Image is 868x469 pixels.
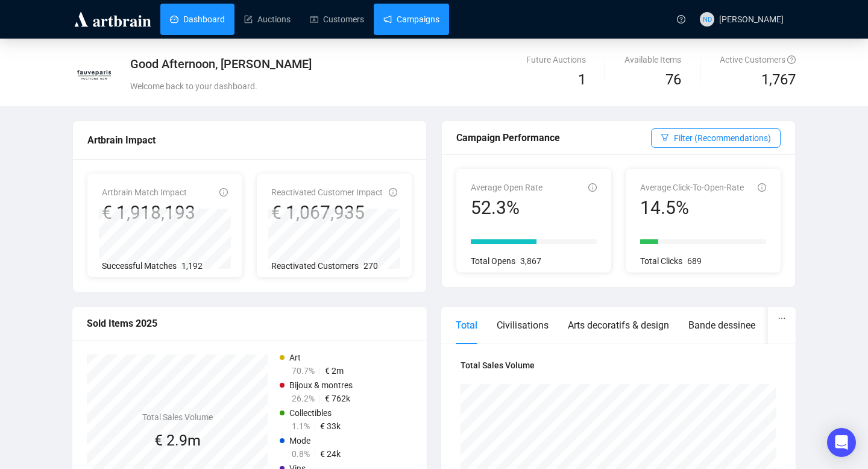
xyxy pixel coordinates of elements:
[665,71,681,88] span: 76
[292,366,315,376] span: 70.7%
[578,71,586,88] span: 1
[787,55,796,64] span: question-circle
[102,201,195,224] div: € 1,918,193
[761,69,796,92] span: 1,767
[142,411,213,424] h4: Total Sales Volume
[471,197,542,219] div: 52.3%
[271,201,383,224] div: € 1,067,935
[677,15,685,24] span: question-circle
[320,449,341,459] span: € 24k
[687,256,702,266] span: 689
[87,316,412,331] div: Sold Items 2025
[758,183,766,192] span: info-circle
[72,10,153,29] img: logo
[289,408,332,418] span: Collectibles
[719,14,784,24] span: [PERSON_NAME]
[456,130,651,145] div: Campaign Performance
[383,4,439,35] a: Campaigns
[363,261,378,271] span: 270
[289,380,353,390] span: Bijoux & montres
[497,318,549,333] div: Civilisations
[292,421,310,431] span: 1.1%
[471,256,515,266] span: Total Opens
[461,359,776,372] h4: Total Sales Volume
[102,261,177,271] span: Successful Matches
[271,261,359,271] span: Reactivated Customers
[640,256,682,266] span: Total Clicks
[720,55,796,65] span: Active Customers
[526,53,586,66] div: Future Auctions
[661,133,669,142] span: filter
[181,261,203,271] span: 1,192
[320,421,341,431] span: € 33k
[471,183,542,192] span: Average Open Rate
[520,256,541,266] span: 3,867
[568,318,669,333] div: Arts decoratifs & design
[170,4,225,35] a: Dashboard
[87,133,412,148] div: Artbrain Impact
[624,53,681,66] div: Available Items
[130,80,552,93] div: Welcome back to your dashboard.
[688,318,755,333] div: Bande dessinee
[102,187,187,197] span: Artbrain Match Impact
[154,432,201,449] span: € 2.9m
[244,4,291,35] a: Auctions
[130,55,552,72] div: Good Afternoon, [PERSON_NAME]
[310,4,364,35] a: Customers
[702,14,711,25] span: ND
[289,436,310,445] span: Mode
[588,183,597,192] span: info-circle
[219,188,228,197] span: info-circle
[674,131,771,145] span: Filter (Recommendations)
[325,366,344,376] span: € 2m
[651,128,781,148] button: Filter (Recommendations)
[292,449,310,459] span: 0.8%
[640,197,744,219] div: 14.5%
[456,318,477,333] div: Total
[640,183,744,192] span: Average Click-To-Open-Rate
[289,353,301,362] span: Art
[292,394,315,403] span: 26.2%
[271,187,383,197] span: Reactivated Customer Impact
[778,314,786,323] span: ellipsis
[73,54,115,96] img: 5ff1849d7e3e89000caa1e25.jpg
[325,394,350,403] span: € 762k
[768,307,796,330] button: ellipsis
[389,188,397,197] span: info-circle
[827,428,856,457] div: Open Intercom Messenger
